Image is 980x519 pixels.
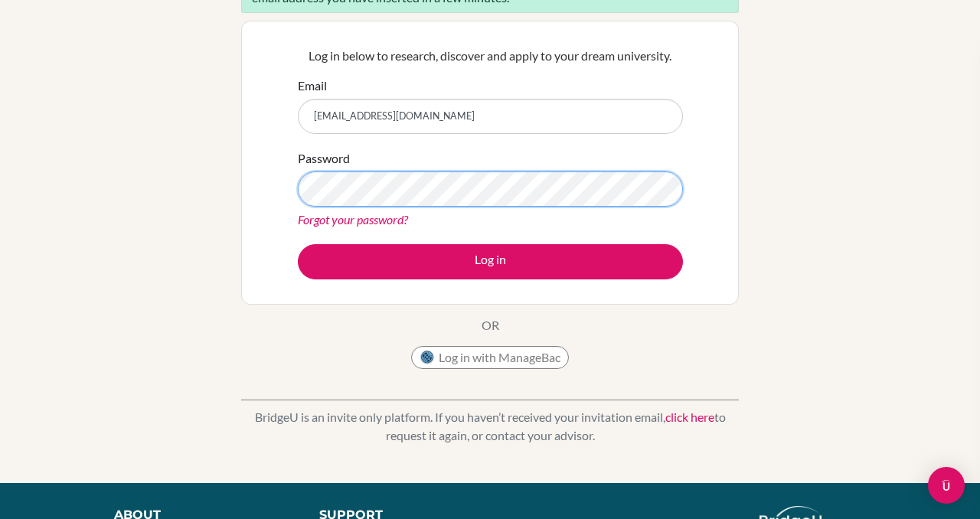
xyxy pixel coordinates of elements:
button: Log in [298,244,683,279]
p: OR [482,316,499,335]
div: Open Intercom Messenger [928,467,965,504]
label: Email [298,77,327,95]
p: Log in below to research, discover and apply to your dream university. [298,47,683,65]
p: BridgeU is an invite only platform. If you haven’t received your invitation email, to request it ... [241,408,739,445]
button: Log in with ManageBac [411,346,569,369]
a: Forgot your password? [298,212,408,227]
a: click here [665,410,714,424]
label: Password [298,149,350,168]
